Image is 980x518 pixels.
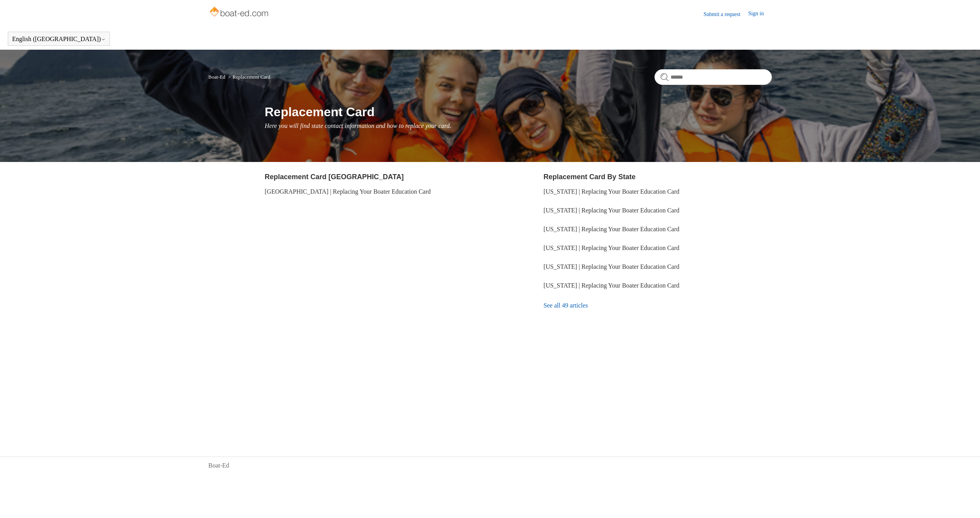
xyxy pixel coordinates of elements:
p: Here you will find state contact information and how to replace your card. [265,121,772,131]
a: Boat-Ed [209,461,229,470]
a: Replacement Card [GEOGRAPHIC_DATA] [265,173,404,181]
a: [US_STATE] | Replacing Your Boater Education Card [543,263,679,270]
button: English ([GEOGRAPHIC_DATA]) [12,36,106,43]
h1: Replacement Card [265,103,772,121]
a: [GEOGRAPHIC_DATA] | Replacing Your Boater Education Card [265,188,431,195]
input: Search [655,69,772,85]
div: Chat Support [930,492,975,512]
a: [US_STATE] | Replacing Your Boater Education Card [543,245,679,251]
li: Replacement Card [227,74,270,80]
a: [US_STATE] | Replacing Your Boater Education Card [543,188,679,195]
a: Submit a request [703,10,748,18]
a: [US_STATE] | Replacing Your Boater Education Card [543,207,679,214]
a: Replacement Card By State [543,173,635,181]
a: See all 49 articles [543,295,771,316]
a: [US_STATE] | Replacing Your Boater Education Card [543,226,679,232]
a: Sign in [748,9,771,19]
a: Boat-Ed [209,74,225,80]
li: Boat-Ed [209,74,227,80]
a: [US_STATE] | Replacing Your Boater Education Card [543,282,679,289]
img: Boat-Ed Help Center home page [209,5,271,20]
